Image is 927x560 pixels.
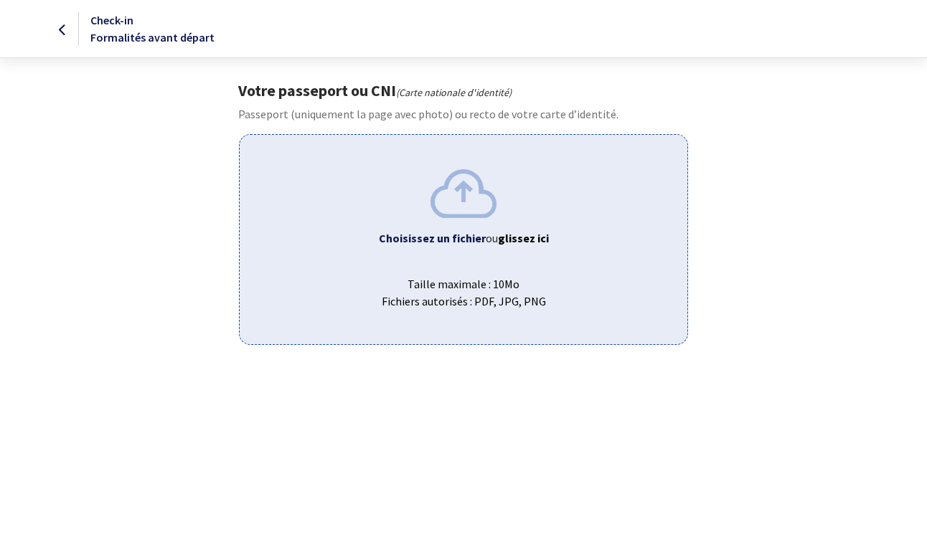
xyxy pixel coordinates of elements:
[251,264,675,310] span: Taille maximale : 10Mo Fichiers autorisés : PDF, JPG, PNG
[90,13,215,44] span: Check-in Formalités avant départ
[486,231,549,245] span: ou
[498,231,549,245] b: glissez ici
[379,231,486,245] b: Choisissez un fichier
[238,105,688,123] p: Passeport (uniquement la page avec photo) ou recto de votre carte d’identité.
[396,86,512,99] i: (Carte nationale d'identité)
[430,169,497,217] img: upload.png
[238,81,688,100] h1: Votre passeport ou CNI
